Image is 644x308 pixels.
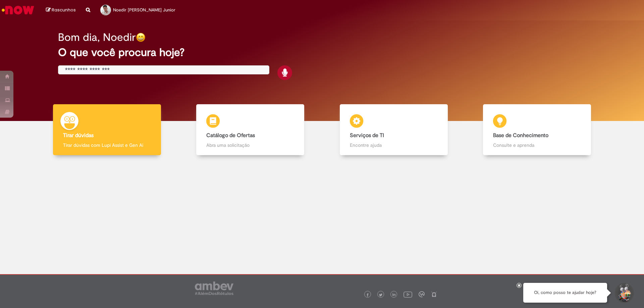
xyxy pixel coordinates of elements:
img: logo_footer_workplace.png [419,291,425,297]
a: Rascunhos [46,7,76,13]
p: Abra uma solicitação [206,142,294,148]
a: Tirar dúvidas Tirar dúvidas com Lupi Assist e Gen Ai [35,104,179,156]
img: logo_footer_linkedin.png [392,293,396,297]
b: Base de Conhecimento [493,132,548,139]
img: ServiceNow [1,3,35,17]
b: Tirar dúvidas [63,132,94,139]
img: logo_footer_youtube.png [404,290,412,299]
a: Base de Conhecimento Consulte e aprenda [466,104,609,156]
h2: Bom dia, Noedir [58,32,136,43]
p: Tirar dúvidas com Lupi Assist e Gen Ai [63,142,151,148]
b: Serviços de TI [350,132,384,139]
b: Catálogo de Ofertas [206,132,255,139]
img: logo_footer_facebook.png [366,293,369,297]
span: Rascunhos [52,7,76,13]
h2: O que você procura hoje? [58,47,586,58]
span: Noedir [PERSON_NAME] Junior [113,7,175,13]
a: Serviços de TI Encontre ajuda [322,104,466,156]
p: Consulte e aprenda [493,142,581,148]
img: logo_footer_twitter.png [379,293,382,297]
button: Iniciar Conversa de Suporte [614,283,634,303]
img: happy-face.png [136,33,146,42]
a: Catálogo de Ofertas Abra uma solicitação [179,104,322,156]
div: Oi, como posso te ajudar hoje? [523,283,607,303]
img: logo_footer_naosei.png [431,291,437,297]
img: logo_footer_ambev_rotulo_gray.png [195,282,233,295]
p: Encontre ajuda [350,142,438,148]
